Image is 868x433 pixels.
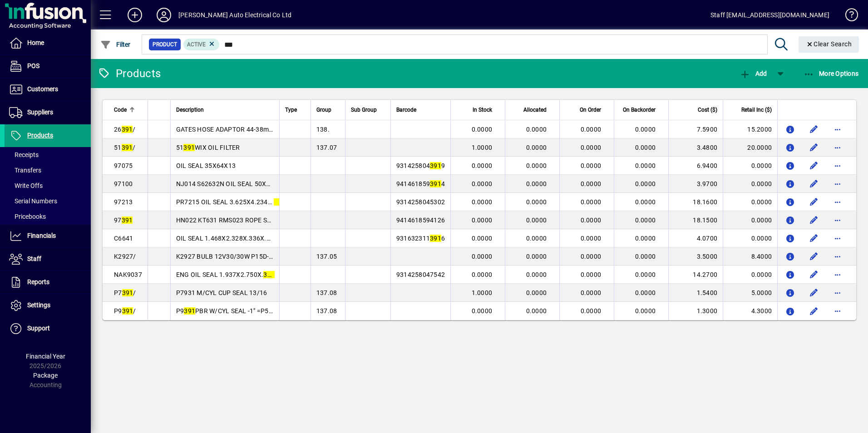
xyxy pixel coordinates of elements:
span: 0.0000 [635,289,656,296]
span: Home [27,39,44,46]
em: 391 [122,216,133,224]
span: Serial Numbers [9,197,57,205]
span: 137.08 [316,307,337,315]
div: Code [114,105,142,115]
span: Barcode [396,105,416,115]
span: 0.0000 [526,144,547,151]
span: Suppliers [27,108,53,116]
span: Staff [27,255,41,262]
em: 391 [430,235,441,242]
span: 1.0000 [472,144,493,151]
span: 0.0000 [526,216,547,224]
td: 0.0000 [723,229,777,247]
button: More options [830,249,845,264]
button: More options [830,213,845,227]
div: Products [98,66,161,81]
span: Active [187,41,206,48]
td: 3.5000 [668,247,723,266]
button: More options [830,158,845,173]
td: 0.0000 [723,157,777,175]
td: 3.9700 [668,175,723,193]
span: 0.0000 [472,307,493,315]
span: 9414618594126 [396,216,445,224]
button: More options [830,231,845,246]
span: 138. [316,126,330,133]
span: 97 [114,216,133,224]
span: 0.0000 [472,126,493,133]
div: On Backorder [620,105,664,115]
span: 0.0000 [472,253,493,260]
span: 941461859 4 [396,180,445,187]
em: 391 [122,126,133,133]
span: K2927/ [114,253,136,260]
span: Add [740,70,767,77]
span: OIL SEAL 35X64X13 [176,162,236,169]
span: 9314258045302 [396,198,445,206]
td: 3.4800 [668,138,723,157]
td: 14.2700 [668,266,723,284]
span: 931425804 9 [396,162,445,169]
span: HN022 KT631 RMS023 ROPE SEAL [176,216,279,224]
button: Edit [807,249,821,264]
div: Staff [EMAIL_ADDRESS][DOMAIN_NAME] [710,8,829,22]
span: NAK9037 [114,271,142,278]
span: Transfers [9,167,41,174]
span: Description [176,105,204,115]
button: Edit [807,231,821,246]
td: 0.0000 [723,266,777,284]
a: Customers [5,78,91,101]
em: 391 [263,271,275,278]
a: Knowledge Base [838,2,857,31]
td: 18.1600 [668,193,723,211]
button: Edit [807,267,821,282]
div: On Order [565,105,609,115]
em: 391 [430,180,441,187]
span: 51 WIX OIL FILTER [176,144,240,151]
span: 0.0000 [581,289,602,296]
div: Sub Group [351,105,385,115]
td: 0.0000 [723,193,777,211]
span: K2927 BULB 12V30/30W P15D-25-1 A 23030 [176,253,318,260]
span: Write Offs [9,182,43,189]
span: 0.0000 [472,180,493,187]
span: 0.0000 [635,162,656,169]
button: More options [830,285,845,300]
span: 931632311 6 [396,235,445,242]
td: 6.9400 [668,157,723,175]
div: Description [176,105,274,115]
span: NJ014 S62632N OIL SEAL 50X60X9 [176,180,282,187]
a: Reports [5,271,91,294]
span: 0.0000 [472,162,493,169]
div: Barcode [396,105,445,115]
button: Add [737,65,769,82]
span: 0.0000 [581,307,602,315]
button: Edit [807,213,821,227]
span: Clear Search [806,40,852,48]
td: 4.0700 [668,229,723,247]
span: Settings [27,301,50,309]
a: POS [5,55,91,78]
span: 0.0000 [526,307,547,315]
span: 97075 [114,162,133,169]
span: P9 PBR W/CYL SEAL -1" =P5092 [176,307,280,315]
div: In Stock [456,105,500,115]
button: Edit [807,122,821,137]
a: Home [5,32,91,54]
button: More Options [801,65,861,82]
span: Customers [27,85,58,93]
span: On Order [580,105,601,115]
a: Settings [5,294,91,317]
span: 97213 [114,198,133,206]
span: 0.0000 [581,180,602,187]
span: 0.0000 [526,162,547,169]
a: Serial Numbers [5,193,91,209]
span: 137.07 [316,144,337,151]
div: Type [285,105,305,115]
em: 391 [430,162,441,169]
td: 1.3000 [668,302,723,320]
span: 0.0000 [635,307,656,315]
span: GATES HOSE ADAPTOR 44-38mm [176,126,275,133]
span: 0.0000 [635,180,656,187]
button: More options [830,267,845,282]
div: Group [316,105,340,115]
